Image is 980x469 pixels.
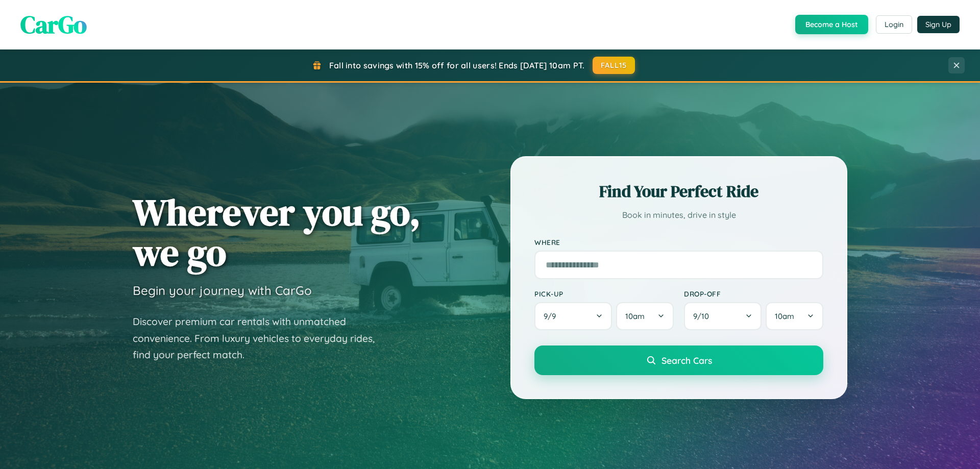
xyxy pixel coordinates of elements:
[133,192,421,273] h1: Wherever you go, we go
[133,313,388,363] p: Discover premium car rentals with unmatched convenience. From luxury vehicles to everyday rides, ...
[876,15,912,34] button: Login
[534,302,612,330] button: 9/9
[775,311,794,321] span: 10am
[684,289,823,298] label: Drop-off
[133,283,312,298] h3: Begin your journey with CarGo
[693,311,714,321] span: 9 / 10
[917,16,960,33] button: Sign Up
[661,355,712,366] span: Search Cars
[534,345,823,375] button: Search Cars
[766,302,823,330] button: 10am
[534,180,823,203] h2: Find Your Perfect Ride
[534,238,823,246] label: Where
[625,311,645,321] span: 10am
[684,302,762,330] button: 9/10
[616,302,674,330] button: 10am
[534,289,674,298] label: Pick-up
[795,15,868,34] button: Become a Host
[329,60,585,70] span: Fall into savings with 15% off for all users! Ends [DATE] 10am PT.
[593,57,635,74] button: FALL15
[534,208,823,223] p: Book in minutes, drive in style
[20,8,87,41] span: CarGo
[544,311,561,321] span: 9 / 9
